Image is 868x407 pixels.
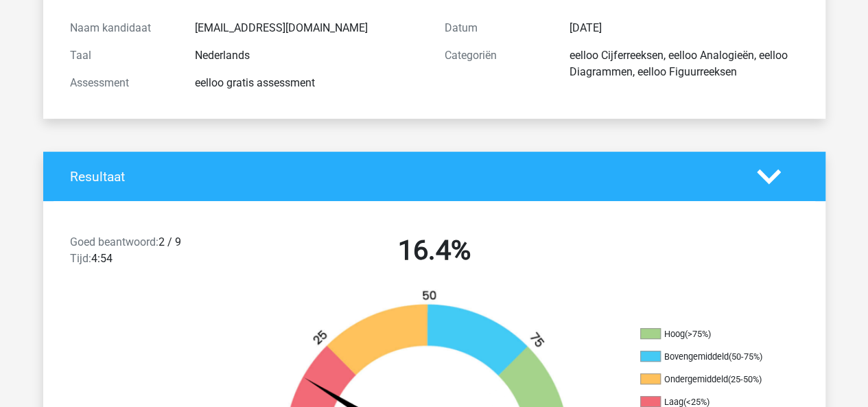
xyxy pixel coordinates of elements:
[60,75,185,91] div: Assessment
[559,47,809,80] div: eelloo Cijferreeksen, eelloo Analogieën, eelloo Diagrammen, eelloo Figuurreeksen
[640,328,777,340] li: Hoog
[60,234,247,272] div: 2 / 9 4:54
[257,234,611,267] h2: 16.4%
[434,47,559,80] div: Categoriën
[640,351,777,363] li: Bovengemiddeld
[70,252,91,265] span: Tijd:
[434,20,559,36] div: Datum
[640,373,777,386] li: Ondergemiddeld
[185,20,434,36] div: [EMAIL_ADDRESS][DOMAIN_NAME]
[70,169,736,185] h4: Resultaat
[60,47,185,64] div: Taal
[559,20,809,36] div: [DATE]
[683,397,709,407] div: (<25%)
[70,235,159,248] span: Goed beantwoord:
[729,351,762,362] div: (50-75%)
[60,20,185,36] div: Naam kandidaat
[728,374,762,384] div: (25-50%)
[185,47,434,64] div: Nederlands
[185,75,434,91] div: eelloo gratis assessment
[685,329,711,339] div: (>75%)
